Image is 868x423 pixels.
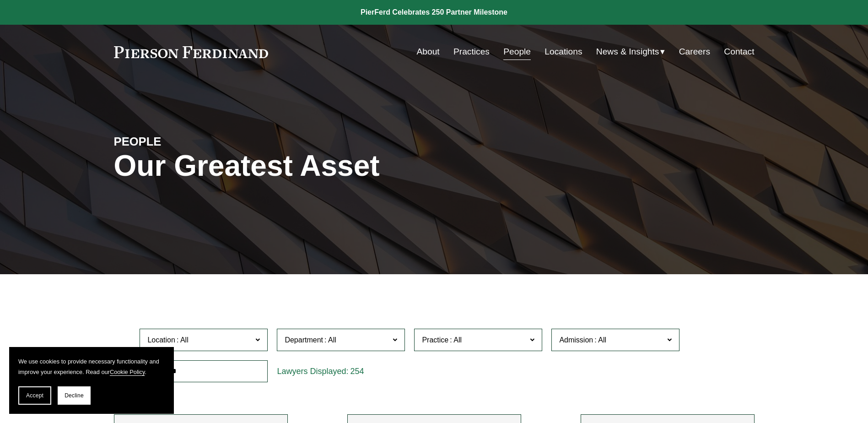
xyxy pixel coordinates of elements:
[559,336,593,344] span: Admission
[26,392,43,399] span: Accept
[453,43,490,60] a: Practices
[285,336,323,344] span: Department
[350,367,364,376] span: 254
[417,43,440,60] a: About
[596,44,659,60] span: News & Insights
[18,356,165,377] p: We use cookies to provide necessary functionality and improve your experience. Read our .
[110,369,145,375] a: Cookie Policy
[724,43,754,60] a: Contact
[18,386,51,405] button: Accept
[679,43,710,60] a: Careers
[422,336,448,344] span: Practice
[147,336,175,344] span: Location
[65,392,84,399] span: Decline
[114,134,274,149] h4: PEOPLE
[545,43,582,60] a: Locations
[58,386,91,405] button: Decline
[596,43,665,60] a: folder dropdown
[503,43,531,60] a: People
[114,149,541,183] h1: Our Greatest Asset
[9,347,174,414] section: Cookie banner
